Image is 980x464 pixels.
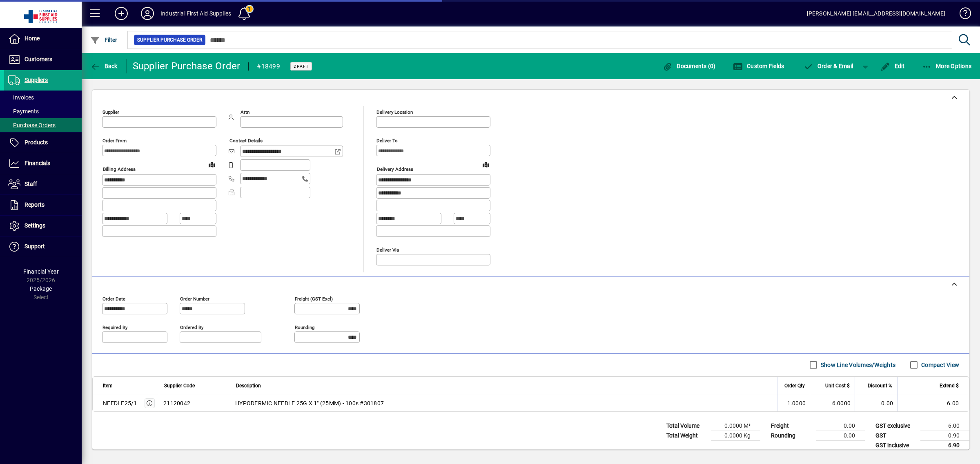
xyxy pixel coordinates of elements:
[160,7,231,20] div: Industrial First Aid Supplies
[871,440,920,451] td: GST inclusive
[784,381,805,390] span: Order Qty
[24,139,48,146] span: Products
[4,195,82,215] a: Reports
[82,59,127,73] app-page-header-button: Back
[137,36,202,44] span: Supplier Purchase Order
[24,160,50,166] span: Financials
[922,63,972,69] span: More Options
[810,395,855,411] td: 6.0000
[102,109,119,115] mat-label: Supplier
[4,49,82,70] a: Customers
[24,243,45,250] span: Support
[205,158,218,171] a: View on map
[102,324,127,330] mat-label: Required by
[159,395,231,411] td: 21120042
[376,109,413,115] mat-label: Delivery Location
[4,133,82,153] a: Products
[164,381,195,390] span: Supplier Code
[90,63,118,69] span: Back
[807,7,945,20] div: [PERSON_NAME] [EMAIL_ADDRESS][DOMAIN_NAME]
[134,6,160,21] button: Profile
[920,431,969,440] td: 0.90
[662,431,711,440] td: Total Weight
[940,381,959,390] span: Extend $
[102,296,125,301] mat-label: Order date
[102,138,127,144] mat-label: Order from
[8,108,39,115] span: Payments
[803,63,853,69] span: Order & Email
[4,174,82,194] a: Staff
[295,296,333,301] mat-label: Freight (GST excl)
[733,63,784,69] span: Custom Fields
[920,59,974,73] button: More Options
[711,431,760,440] td: 0.0000 Kg
[88,33,120,47] button: Filter
[871,421,920,431] td: GST exclusive
[767,431,816,440] td: Rounding
[663,63,716,69] span: Documents (0)
[878,59,907,73] button: Edit
[8,94,34,101] span: Invoices
[897,395,969,411] td: 6.00
[479,158,492,171] a: View on map
[920,361,959,369] label: Compact View
[4,153,82,174] a: Financials
[24,35,40,42] span: Home
[662,421,711,431] td: Total Volume
[24,222,45,229] span: Settings
[24,77,48,83] span: Suppliers
[24,201,45,208] span: Reports
[133,60,241,73] div: Supplier Purchase Order
[4,104,82,118] a: Payments
[376,247,399,252] mat-label: Deliver via
[920,440,969,451] td: 6.90
[295,324,314,330] mat-label: Rounding
[816,421,865,431] td: 0.00
[241,109,249,115] mat-label: Attn
[799,59,857,73] button: Order & Email
[108,6,134,21] button: Add
[868,381,892,390] span: Discount %
[103,381,113,390] span: Item
[819,361,895,369] label: Show Line Volumes/Weights
[23,268,59,275] span: Financial Year
[4,29,82,49] a: Home
[855,395,897,411] td: 0.00
[661,59,718,73] button: Documents (0)
[294,64,309,69] span: Draft
[731,59,786,73] button: Custom Fields
[4,91,82,104] a: Invoices
[8,122,56,128] span: Purchase Orders
[376,138,398,144] mat-label: Deliver To
[257,60,280,73] div: #18499
[4,216,82,236] a: Settings
[953,2,970,28] a: Knowledge Base
[180,324,203,330] mat-label: Ordered by
[90,37,118,43] span: Filter
[4,236,82,257] a: Support
[816,431,865,440] td: 0.00
[88,59,120,73] button: Back
[920,421,969,431] td: 6.00
[24,181,37,187] span: Staff
[180,296,209,301] mat-label: Order number
[30,285,52,292] span: Package
[880,63,905,69] span: Edit
[825,381,850,390] span: Unit Cost $
[24,56,52,62] span: Customers
[236,381,261,390] span: Description
[871,431,920,440] td: GST
[777,395,810,411] td: 1.0000
[767,421,816,431] td: Freight
[103,399,137,407] div: NEEDLE25/1
[4,118,82,132] a: Purchase Orders
[235,399,384,407] span: HYPODERMIC NEEDLE 25G X 1" (25MM) - 100s #301807
[711,421,760,431] td: 0.0000 M³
